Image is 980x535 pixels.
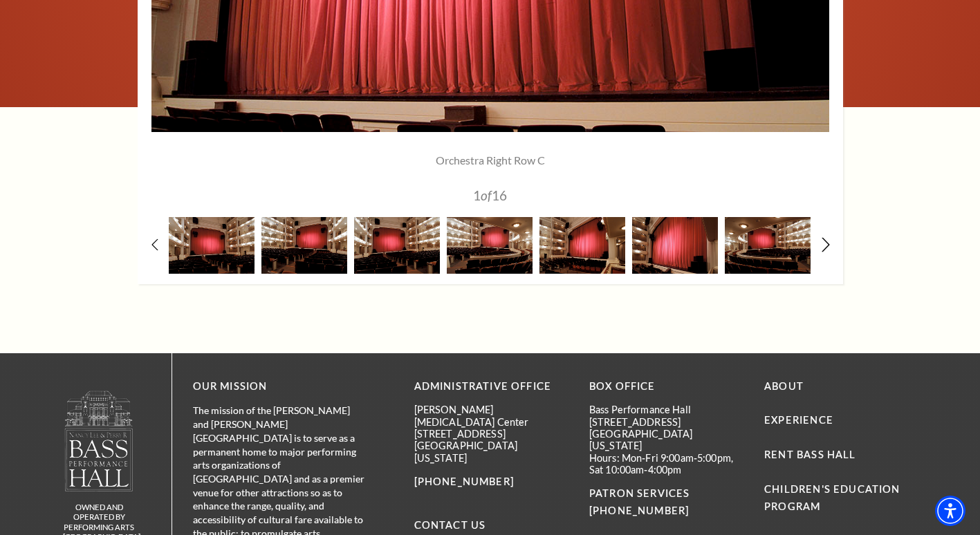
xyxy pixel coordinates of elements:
[764,414,833,426] a: Experience
[354,217,440,273] img: A grand theater interior featuring a red curtain, rows of empty seats, and elegant balconies.
[589,485,743,520] p: PATRON SERVICES [PHONE_NUMBER]
[589,452,743,476] p: Hours: Mon-Fri 9:00am-5:00pm, Sat 10:00am-4:00pm
[447,217,533,273] img: A spacious theater interior with rows of seats facing a stage, featuring a red curtain and elegan...
[589,378,743,395] p: BOX OFFICE
[414,378,568,395] p: Administrative Office
[414,473,568,491] p: [PHONE_NUMBER]
[725,217,811,273] img: A grand theater interior featuring a red curtain, multiple seating levels, and elegant lighting.
[414,440,568,464] p: [GEOGRAPHIC_DATA][US_STATE]
[193,378,366,395] p: OUR MISSION
[935,496,965,526] div: Accessibility Menu
[481,187,492,203] span: of
[224,189,757,202] p: 1 16
[261,217,347,273] img: A grand theater interior featuring a red curtain, multiple seating rows, and elegant architectura...
[632,217,718,273] img: A theater stage with a red curtain, surrounded by seating and lighting fixtures.
[764,483,900,512] a: Children's Education Program
[414,519,486,531] a: Contact Us
[64,390,134,491] img: owned and operated by Performing Arts Fort Worth, A NOT-FOR-PROFIT 501(C)3 ORGANIZATION
[589,428,743,452] p: [GEOGRAPHIC_DATA][US_STATE]
[764,449,856,460] a: Rent Bass Hall
[764,380,804,392] a: About
[589,416,743,428] p: [STREET_ADDRESS]
[414,404,568,428] p: [PERSON_NAME][MEDICAL_DATA] Center
[414,428,568,440] p: [STREET_ADDRESS]
[589,404,743,415] p: Bass Performance Hall
[224,153,757,168] p: Orchestra Right Row C
[539,217,625,273] img: A theater interior featuring a red curtain, empty seats, and balconies, creating an elegant perfo...
[169,217,255,273] img: A theater interior featuring a red curtain, empty seats, and elegant architectural details.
